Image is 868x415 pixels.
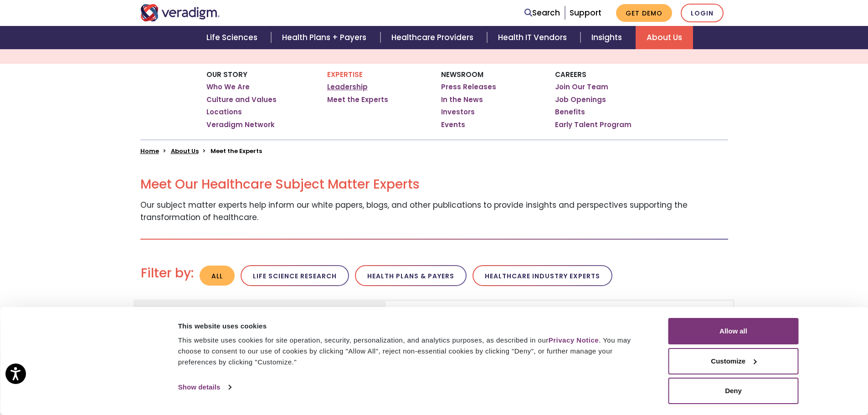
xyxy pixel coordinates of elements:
[141,266,194,281] h2: Filter by:
[524,7,560,19] a: Search
[473,265,612,287] button: Healthcare Industry Experts
[171,147,199,155] a: About Us
[327,82,368,92] a: Leadership
[555,108,585,117] a: Benefits
[681,4,724,22] a: Login
[140,4,220,21] img: Veradigm logo
[555,95,606,104] a: Job Openings
[195,26,271,49] a: Life Sciences
[668,348,799,374] button: Customize
[555,82,608,92] a: Join Our Team
[441,108,475,117] a: Investors
[200,266,235,286] button: All
[140,147,159,155] a: Home
[555,120,632,129] a: Early Talent Program
[206,120,275,129] a: Veradigm Network
[441,95,483,104] a: In the News
[178,380,231,394] a: Show details
[355,265,467,287] button: Health Plans & Payers
[178,321,648,332] div: This website uses cookies
[206,108,242,117] a: Locations
[441,82,496,92] a: Press Releases
[580,26,636,49] a: Insights
[636,26,693,49] a: About Us
[327,95,388,104] a: Meet the Experts
[178,335,648,368] div: This website uses cookies for site operation, security, personalization, and analytics purposes, ...
[616,4,672,22] a: Get Demo
[570,7,601,18] a: Support
[140,177,728,192] h2: Meet Our Healthcare Subject Matter Experts
[271,26,380,49] a: Health Plans + Payers
[380,26,487,49] a: Healthcare Providers
[668,318,799,344] button: Allow all
[441,120,465,129] a: Events
[206,82,250,92] a: Who We Are
[549,336,599,344] a: Privacy Notice
[487,26,580,49] a: Health IT Vendors
[140,199,728,224] p: Our subject matter experts help inform our white papers, blogs, and other publications to provide...
[241,265,349,287] button: Life Science Research
[668,378,799,404] button: Deny
[206,95,277,104] a: Culture and Values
